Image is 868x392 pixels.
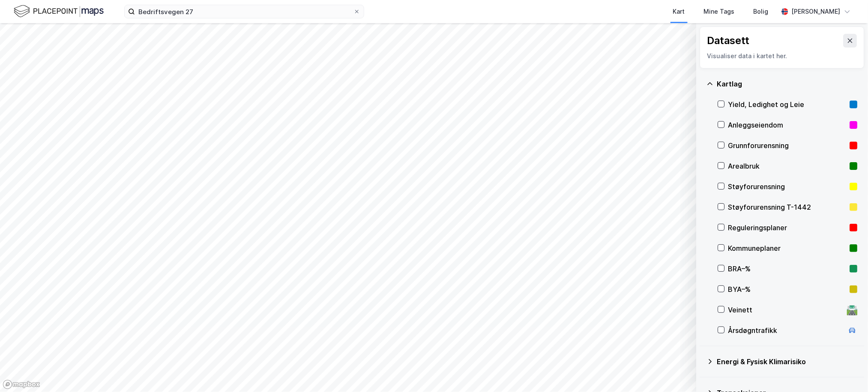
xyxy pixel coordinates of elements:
div: [PERSON_NAME] [792,6,841,17]
div: Kartlag [717,79,858,89]
div: Reguleringsplaner [728,223,847,233]
input: Søk på adresse, matrikkel, gårdeiere, leietakere eller personer [135,5,353,18]
div: Kart [673,6,685,17]
div: Bolig [754,6,769,17]
a: Mapbox homepage [3,380,40,389]
div: Datasett [707,34,750,48]
iframe: Chat Widget [825,351,868,392]
div: BRA–% [728,264,847,274]
div: Kontrollprogram for chat [825,351,868,392]
div: Kommuneplaner [728,243,847,253]
div: Mine Tags [704,6,735,17]
div: 🛣️ [847,304,859,315]
div: Støyforurensning [728,181,847,192]
div: Arealbruk [728,161,847,171]
div: Energi & Fysisk Klimarisiko [717,356,858,367]
div: Årsdøgntrafikk [728,325,844,336]
div: Støyforurensning T-1442 [728,202,847,212]
div: Visualiser data i kartet her. [707,51,857,61]
div: Yield, Ledighet og Leie [728,99,847,110]
img: logo.f888ab2527a4732fd821a326f86c7f29.svg [14,4,104,19]
div: BYA–% [728,284,847,294]
div: Grunnforurensning [728,140,847,151]
div: Anleggseiendom [728,120,847,130]
div: Veinett [728,305,844,315]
